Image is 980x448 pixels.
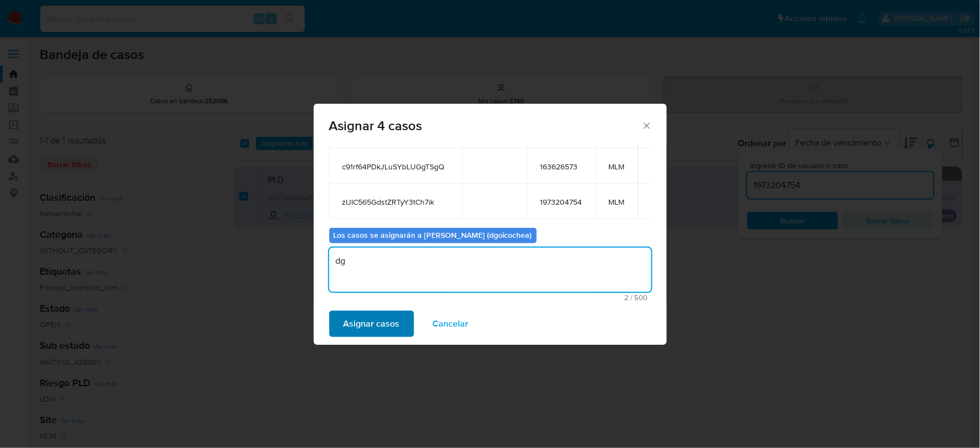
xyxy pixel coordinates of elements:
span: Asignar 4 casos [329,119,642,132]
span: Asignar casos [344,312,400,336]
button: Cancelar [419,311,483,337]
span: 163626573 [540,162,582,172]
span: Máximo 500 caracteres [333,294,648,301]
button: Asignar casos [329,311,414,337]
button: Cerrar ventana [641,120,651,130]
div: assign-modal [314,104,667,345]
span: MLM [609,197,625,207]
textarea: dg [329,248,651,292]
span: Cancelar [433,312,469,336]
span: zIJlC565GdstZRTyY3tCh7ik [342,197,448,207]
span: c91rf64PDkJLuSYbLUGgTSgQ [342,162,448,172]
b: Los casos se asignarán a [PERSON_NAME] (dgoicochea) [334,230,532,241]
span: MLM [609,162,625,172]
span: 1973204754 [540,197,582,207]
